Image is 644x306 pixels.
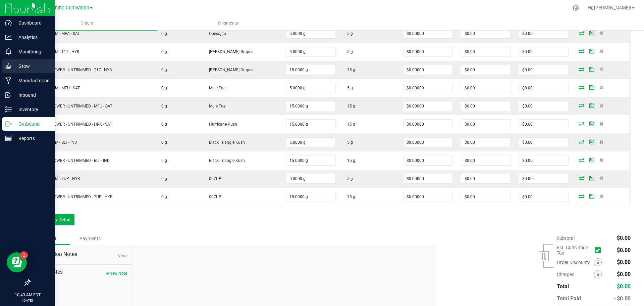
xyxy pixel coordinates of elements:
input: 0 [286,138,335,147]
span: Delete Order Detail [597,122,607,126]
input: 0 [404,47,452,56]
span: Sunshine Cultivation [44,5,89,11]
span: 007UP [206,176,221,181]
span: $0.00 [617,283,631,290]
span: 0 g [158,158,167,163]
span: WGT - FLOWER - UNTRIMMED - 7UP - HYB [34,194,112,199]
span: Calculate cultivation tax [595,246,604,255]
input: 0 [404,101,452,111]
span: Delete Order Detail [597,85,607,89]
span: WGT - FLOWER - UNTRIMMED - BLT - IND [34,158,110,163]
span: 5 g [344,140,353,145]
span: Quesojito [206,31,226,36]
span: None [117,253,127,258]
span: 5 g [344,49,353,54]
input: 0 [519,192,568,202]
span: Save Order Detail [587,194,597,198]
span: WGT - FLOWER - UNTRIMMED - T17 - HYB [34,68,112,72]
span: WGT - TRIM - T17 - HYB [34,49,79,54]
input: 0 [286,101,335,111]
span: WGT - TRIM - 7UP - HYB [34,176,80,181]
span: $0.00 [617,235,631,241]
span: Save Order Detail [587,158,597,162]
p: Reports [12,134,52,142]
input: 0 [519,120,568,129]
p: 10:43 AM EDT [3,292,52,298]
span: Charges [557,272,594,277]
p: Manufacturing [12,77,52,85]
input: 0 [519,47,568,56]
span: Save Order Detail [587,122,597,126]
input: 0 [519,65,568,75]
span: Delete Order Detail [597,31,607,35]
iframe: Resource center unread badge [20,251,28,259]
span: Save Order Detail [587,31,597,35]
p: Analytics [12,33,52,41]
span: Delete Order Detail [597,67,607,71]
div: Payments [70,232,110,245]
span: Hi, [PERSON_NAME]! [588,5,631,10]
span: WGT - FLOWER - UNTRIMMED - MFU - SAT [34,104,112,108]
input: 0 [404,29,452,38]
inline-svg: Grow [5,63,12,70]
a: Orders [16,16,157,30]
span: Total [557,283,569,290]
span: Save Order Detail [587,85,597,89]
span: 0 g [158,31,167,36]
input: 0 [519,83,568,93]
input: 0 [404,65,452,75]
input: 0 [286,174,335,183]
inline-svg: Manufacturing [5,77,12,84]
span: 0 g [158,140,167,145]
span: [PERSON_NAME] Grapes [206,49,253,54]
span: Delete Order Detail [597,140,607,144]
span: Delete Order Detail [597,158,607,162]
input: 0 [404,174,452,183]
span: 007UP [206,194,221,199]
inline-svg: Monitoring [5,48,12,55]
span: Subtotal [557,235,575,241]
input: 0 [461,120,510,129]
input: 0 [461,138,510,147]
span: Black Triangle Kush [206,158,245,163]
span: Save Order Detail [587,49,597,53]
input: 0 [519,138,568,147]
input: 0 [286,47,335,56]
span: Est. Cultivation Tax [557,245,592,256]
span: Total Paid [557,295,581,302]
input: 0 [404,83,452,93]
input: 0 [519,156,568,165]
input: 0 [404,192,452,202]
span: WGT - FLOWER - UNTRIMMED - HRK - SAT [34,122,112,127]
input: 0 [286,29,335,38]
span: WGT - TRIM - MFU - SAT [34,86,80,90]
input: 0 [461,47,510,56]
span: 5 g [344,176,353,181]
span: Delete Order Detail [597,194,607,198]
span: Delete Order Detail [597,103,607,107]
button: New Note [106,270,127,276]
span: Mule Fuel [206,86,226,90]
span: $0.00 [617,259,631,265]
span: Delete Order Detail [597,176,607,180]
input: 0 [461,101,510,111]
span: 0 g [158,104,167,108]
input: 0 [286,156,335,165]
input: 0 [519,174,568,183]
input: 0 [519,101,568,111]
span: Shipments [209,20,247,26]
span: - $0.00 [613,295,631,302]
div: Manage settings [572,5,580,11]
input: 0 [519,29,568,38]
p: Inventory [12,105,52,114]
span: $0.00 [617,247,631,253]
span: 15 g [344,158,355,163]
span: Save Order Detail [587,103,597,107]
input: 0 [286,120,335,129]
span: WGT - TRIM - BLT - IND [34,140,77,145]
input: 0 [461,83,510,93]
inline-svg: Analytics [5,34,12,41]
span: Save Order Detail [587,140,597,144]
span: 0 g [158,68,167,72]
